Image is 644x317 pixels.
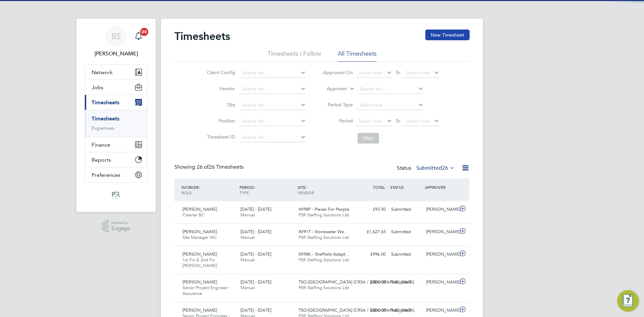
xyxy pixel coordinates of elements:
[442,165,448,171] span: 26
[238,181,296,199] div: PERIOD
[174,30,230,43] h2: Timesheets
[111,226,130,231] span: Engage
[425,30,470,40] button: New Timesheet
[182,307,217,313] span: [PERSON_NAME]
[182,206,217,212] span: [PERSON_NAME]
[205,134,235,140] label: Timesheet ID
[132,25,145,47] a: 20
[140,28,148,36] span: 20
[298,190,314,195] span: VENDOR
[85,152,147,167] button: Reports
[299,251,350,257] span: IM98K - Sheffield Adapt…
[174,164,245,171] div: Showing
[373,184,385,190] span: TOTAL
[299,229,348,234] span: IM91T - Stonewater We…
[92,142,110,148] span: Finance
[423,277,458,288] div: [PERSON_NAME]
[197,164,244,170] span: 26 Timesheets
[182,257,217,268] span: 1st Fix & 2nd Fix [PERSON_NAME]
[323,69,353,75] label: Approved On
[306,184,307,190] span: /
[85,167,147,182] button: Preferences
[199,184,200,190] span: /
[240,279,271,285] span: [DATE] - [DATE]
[85,137,147,152] button: Finance
[388,249,423,260] div: Submitted
[182,234,217,240] span: Site Manager WC
[358,101,424,110] input: Select one
[296,181,354,199] div: SITE
[240,307,271,313] span: [DATE] - [DATE]
[239,190,249,195] span: TYPE
[240,257,255,263] span: Manual
[354,305,388,316] div: £486.00
[354,226,388,237] div: £1,627.65
[299,257,349,263] span: PSR Staffing Solutions Ltd
[354,249,388,260] div: £996.00
[197,164,209,170] span: 26 of
[182,251,217,257] span: [PERSON_NAME]
[359,70,383,76] span: Select date
[299,279,418,285] span: TSO-[GEOGRAPHIC_DATA] (CRSA / [GEOGRAPHIC_DATA]…
[406,70,430,76] span: Select date
[240,229,271,234] span: [DATE] - [DATE]
[268,50,321,62] li: Timesheets I Follow
[92,99,119,106] span: Timesheets
[85,50,148,58] span: Beth Seddon
[205,69,235,75] label: Client Config
[92,157,111,163] span: Reports
[85,25,148,58] a: BS[PERSON_NAME]
[240,133,306,142] input: Search for...
[358,85,424,94] input: Search for...
[354,204,388,215] div: £93.50
[338,50,377,62] li: All Timesheets
[299,307,418,313] span: TSO-[GEOGRAPHIC_DATA] (CRSA / [GEOGRAPHIC_DATA]…
[205,86,235,92] label: Vendor
[299,206,349,212] span: IM98P - Places For People
[181,190,192,195] span: ROLE
[388,277,423,288] div: Submitted
[182,212,204,218] span: Cleaner BC
[85,95,147,110] button: Timesheets
[423,249,458,260] div: [PERSON_NAME]
[299,234,349,240] span: PSR Staffing Solutions Ltd
[354,277,388,288] div: £486.00
[323,102,353,108] label: Period Type
[92,125,114,131] a: Expenses
[299,285,349,290] span: PSR Staffing Solutions Ltd
[180,181,238,199] div: WORKER
[240,68,306,78] input: Search for...
[92,172,120,178] span: Preferences
[617,290,639,312] button: Engage Resource Center
[359,118,383,124] span: Select date
[240,101,306,110] input: Search for...
[85,189,148,200] a: Go to home page
[240,234,255,240] span: Manual
[240,85,306,94] input: Search for...
[393,68,402,77] span: To
[85,65,147,80] button: Network
[406,118,430,124] span: Select date
[240,117,306,126] input: Search for...
[102,220,130,233] a: Powered byEngage
[92,84,103,91] span: Jobs
[397,164,456,173] div: Status
[323,118,353,124] label: Period
[182,285,230,296] span: Senior Project Engineer - Assurance
[388,305,423,316] div: Submitted
[423,305,458,316] div: [PERSON_NAME]
[240,251,271,257] span: [DATE] - [DATE]
[85,110,147,137] div: Timesheets
[240,212,255,218] span: Manual
[416,165,455,171] label: Submitted
[182,229,217,234] span: [PERSON_NAME]
[240,285,255,290] span: Manual
[388,181,423,193] div: STATUS
[317,86,347,92] label: Approver
[111,32,121,41] span: BS
[388,226,423,237] div: Submitted
[240,206,271,212] span: [DATE] - [DATE]
[423,181,458,193] div: APPROVER
[254,184,255,190] span: /
[110,189,122,200] img: psrsolutions-logo-retina.png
